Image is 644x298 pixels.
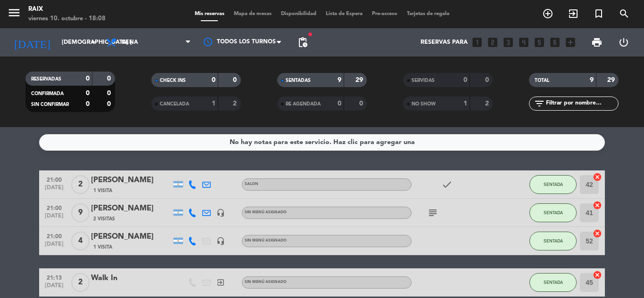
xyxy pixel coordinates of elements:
strong: 2 [233,100,239,107]
strong: 29 [355,77,365,83]
strong: 1 [463,100,467,107]
i: subject [427,207,438,218]
div: Walk In [91,272,171,284]
strong: 0 [485,77,491,83]
span: 21:00 [42,202,66,213]
div: LOG OUT [610,28,637,56]
i: headset_mic [216,209,225,217]
strong: 29 [607,77,617,83]
div: [PERSON_NAME] [91,231,171,243]
span: 2 Visitas [93,215,115,223]
span: CONFIRMADA [31,91,64,96]
i: looks_one [471,36,483,48]
button: SENTADA [529,232,577,250]
button: SENTADA [529,175,577,194]
div: [PERSON_NAME] [91,174,171,186]
div: RAIX [28,5,106,14]
i: cancel [593,270,602,280]
input: Filtrar por nombre... [545,98,618,109]
i: exit_to_app [216,278,225,287]
i: cancel [593,172,602,182]
span: SIN CONFIRMAR [31,102,69,107]
span: SERVIDAS [412,78,435,83]
i: looks_3 [502,36,514,48]
span: [DATE] [42,213,66,224]
span: Pre-acceso [367,11,402,16]
span: [DATE] [42,185,66,195]
i: turned_in_not [593,8,604,19]
span: Lista de Espera [321,11,367,16]
strong: 0 [107,101,113,107]
span: SENTADA [544,280,563,285]
span: Reservas para [421,39,468,46]
i: cancel [593,229,602,238]
span: 9 [71,203,90,222]
i: arrow_drop_down [88,37,99,48]
button: menu [7,6,21,23]
span: print [591,37,603,48]
i: filter_list [534,98,545,109]
span: 2 [71,175,90,194]
i: menu [7,6,21,20]
span: Sin menú asignado [245,280,287,284]
strong: 9 [338,77,341,83]
span: Sin menú asignado [245,210,287,214]
strong: 0 [86,90,90,97]
i: add_box [564,36,577,48]
strong: 0 [86,101,90,107]
span: Sin menú asignado [245,239,287,242]
i: cancel [593,201,602,210]
span: 21:13 [42,272,66,282]
button: SENTADA [529,273,577,292]
span: Mapa de mesas [229,11,276,16]
strong: 0 [107,75,113,82]
span: Disponibilidad [276,11,321,16]
i: headset_mic [216,237,225,245]
strong: 0 [359,100,365,107]
span: NO SHOW [412,102,436,106]
i: add_circle_outline [542,8,553,19]
div: viernes 10. octubre - 18:08 [28,14,106,24]
div: [PERSON_NAME] [91,202,171,215]
span: 21:00 [42,230,66,241]
strong: 0 [212,77,215,83]
span: [DATE] [42,241,66,252]
span: [DATE] [42,282,66,293]
div: No hay notas para este servicio. Haz clic para agregar una [230,137,415,148]
span: 4 [71,232,90,250]
span: TOTAL [535,78,549,83]
strong: 0 [338,100,341,107]
span: 1 Visita [93,243,112,251]
span: 21:00 [42,174,66,185]
i: search [619,8,630,19]
span: RESERVADAS [31,77,61,81]
span: CANCELADA [160,102,189,106]
span: SENTADA [544,182,563,187]
span: SENTADAS [286,78,311,83]
span: 2 [71,273,90,292]
span: pending_actions [297,37,308,48]
i: looks_4 [518,36,530,48]
span: Tarjetas de regalo [402,11,454,16]
i: looks_5 [533,36,545,48]
strong: 0 [463,77,467,83]
strong: 0 [86,75,90,82]
span: RE AGENDADA [286,102,321,106]
strong: 0 [233,77,239,83]
strong: 9 [590,77,594,83]
button: SENTADA [529,203,577,222]
strong: 0 [107,90,113,97]
i: exit_to_app [568,8,579,19]
span: SENTADA [544,238,563,243]
span: SENTADA [544,210,563,215]
span: fiber_manual_record [307,32,313,37]
i: power_settings_new [618,37,629,48]
i: looks_two [487,36,499,48]
i: check [441,179,453,190]
span: CHECK INS [160,78,186,83]
strong: 1 [212,100,215,107]
i: looks_6 [549,36,561,48]
span: Mis reservas [190,11,229,16]
span: SALON [245,182,258,186]
span: 1 Visita [93,187,112,194]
